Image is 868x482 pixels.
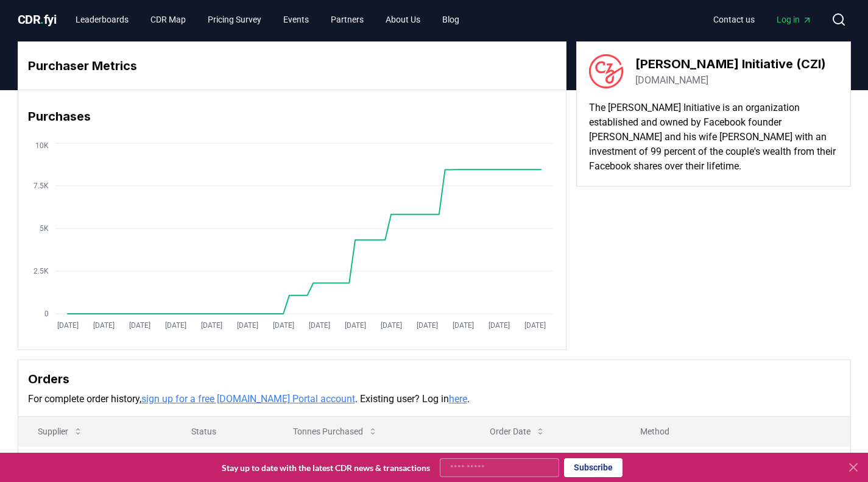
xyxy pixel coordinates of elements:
[34,267,49,275] tspan: 2.5K
[704,9,764,30] a: Contact us
[589,54,623,88] img: Chan Zuckerberg Initiative (CZI)-logo
[635,55,826,73] h3: [PERSON_NAME] Initiative (CZI)
[273,9,319,30] a: Events
[141,9,196,30] a: CDR Map
[28,419,93,444] button: Supplier
[283,419,387,444] button: Tonnes Purchased
[488,321,509,330] tspan: [DATE]
[34,182,49,190] tspan: 7.5K
[28,370,841,388] h3: Orders
[344,321,365,330] tspan: [DATE]
[432,9,469,30] a: Blog
[129,321,150,330] tspan: [DATE]
[18,12,57,27] span: CDR fyi
[198,9,271,30] a: Pricing Survey
[416,321,437,330] tspan: [DATE]
[380,321,401,330] tspan: [DATE]
[200,321,222,330] tspan: [DATE]
[321,9,373,30] a: Partners
[28,57,556,75] h3: Purchaser Metrics
[236,321,258,330] tspan: [DATE]
[308,321,330,330] tspan: [DATE]
[35,141,49,150] tspan: 10K
[66,9,138,30] a: Leaderboards
[164,321,186,330] tspan: [DATE]
[480,419,555,444] button: Order Date
[452,321,473,330] tspan: [DATE]
[635,73,708,88] a: [DOMAIN_NAME]
[470,446,620,480] td: [DATE]
[777,13,812,26] span: Log in
[272,321,294,330] tspan: [DATE]
[704,9,822,30] nav: Main
[141,393,355,405] a: sign up for a free [DOMAIN_NAME] Portal account
[57,321,78,330] tspan: [DATE]
[44,310,49,318] tspan: 0
[767,9,822,30] a: Log in
[449,393,467,405] a: here
[524,321,545,330] tspan: [DATE]
[40,12,44,27] span: .
[182,425,264,438] p: Status
[589,101,838,174] p: The [PERSON_NAME] Initiative is an organization established and owned by Facebook founder [PERSON...
[28,107,556,126] h3: Purchases
[66,9,469,30] nav: Main
[93,321,114,330] tspan: [DATE]
[18,11,57,28] a: CDR.fyi
[376,9,430,30] a: About Us
[273,446,470,480] td: 10
[40,224,49,233] tspan: 5K
[630,425,841,438] p: Method
[28,392,841,406] p: For complete order history, . Existing user? Log in .
[18,446,172,480] td: Wakefield Biochar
